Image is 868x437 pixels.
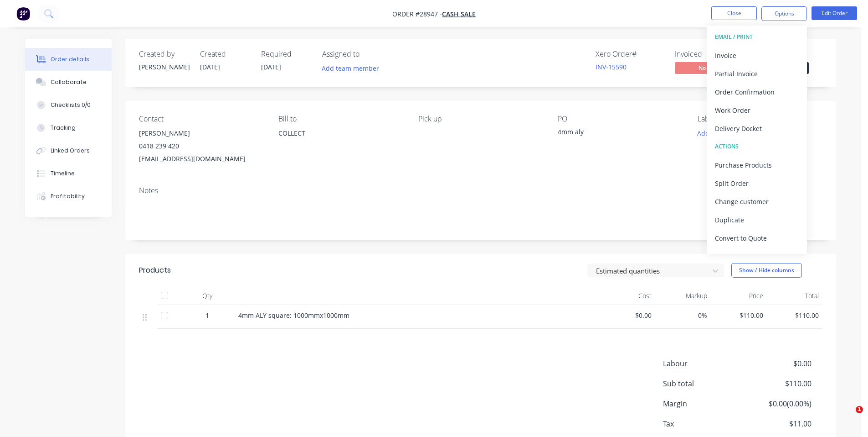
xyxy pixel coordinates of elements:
div: EMAIL / PRINT [715,31,799,43]
button: Options [761,6,807,21]
span: [DATE] [261,63,281,71]
div: Pick up [418,115,543,123]
div: Profitability [51,192,85,200]
button: Add labels [692,127,734,139]
div: Work Order [715,104,799,117]
div: COLLECT [278,127,403,140]
span: $110.00 [714,311,763,320]
button: Order details [25,48,112,71]
div: Products [139,265,171,276]
a: INV-15590 [596,63,627,71]
div: Invoiced [675,50,743,58]
div: Timeline [51,169,75,178]
button: Add team member [322,62,384,74]
span: 0% [659,311,708,320]
div: Linked Orders [51,147,90,155]
div: Duplicate [715,213,799,226]
button: Collaborate [25,71,112,94]
div: Order Confirmation [715,85,799,99]
span: 4mm ALY square: 1000mmx1000mm [238,311,349,320]
div: Invoice [715,49,799,62]
div: Bill to [278,115,403,123]
button: Close [711,6,757,20]
div: Markup [655,287,711,305]
div: [PERSON_NAME] [139,127,264,140]
button: Edit Order [812,6,857,20]
span: Sub total [663,378,744,389]
span: $110.00 [744,378,812,389]
span: Margin [663,398,744,409]
span: Labour [663,358,744,369]
div: Created [200,50,250,58]
span: 1 [856,406,863,413]
span: [DATE] [200,63,220,71]
div: Cost [599,287,655,305]
div: Purchase Products [715,158,799,172]
div: Convert to Quote [715,232,799,245]
div: Contact [139,115,264,123]
button: Checklists 0/0 [25,94,112,116]
div: Split Order [715,177,799,190]
div: Checklists 0/0 [51,101,91,109]
button: Add team member [317,62,384,74]
div: 4mm aly [558,127,672,140]
div: Assigned to [322,50,413,58]
span: $11.00 [744,418,812,429]
span: $0.00 ( 0.00 %) [744,398,812,409]
div: Change customer [715,195,799,208]
img: Factory [16,7,30,21]
span: 1 [205,311,209,320]
span: Order #28947 - [392,10,442,18]
span: Tax [663,418,744,429]
iframe: Intercom live chat [837,406,859,428]
div: Partial Invoice [715,67,799,80]
button: Show / Hide columns [731,263,802,278]
div: ACTIONS [715,141,799,153]
div: COLLECT [278,127,403,156]
span: No [675,62,729,74]
div: Notes [139,186,822,195]
button: Timeline [25,162,112,185]
div: [EMAIL_ADDRESS][DOMAIN_NAME] [139,153,264,165]
button: Tracking [25,116,112,139]
div: Qty [180,287,235,305]
div: Collaborate [51,78,87,86]
div: Created by [139,50,189,58]
div: 0418 239 420 [139,140,264,153]
button: Profitability [25,185,112,208]
div: Labels [698,115,822,123]
div: Order details [51,55,89,63]
span: $0.00 [603,311,652,320]
div: Price [711,287,767,305]
div: PO [558,115,683,123]
div: Required [261,50,311,58]
div: Total [767,287,823,305]
div: Archive [715,250,799,263]
div: Delivery Docket [715,122,799,135]
div: Xero Order # [596,50,664,58]
a: CASH SALE [442,10,476,18]
div: Tracking [51,124,76,132]
div: [PERSON_NAME] [139,62,189,72]
span: $0.00 [744,358,812,369]
div: [PERSON_NAME]0418 239 420[EMAIL_ADDRESS][DOMAIN_NAME] [139,127,264,165]
span: $110.00 [770,311,819,320]
button: Linked Orders [25,139,112,162]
